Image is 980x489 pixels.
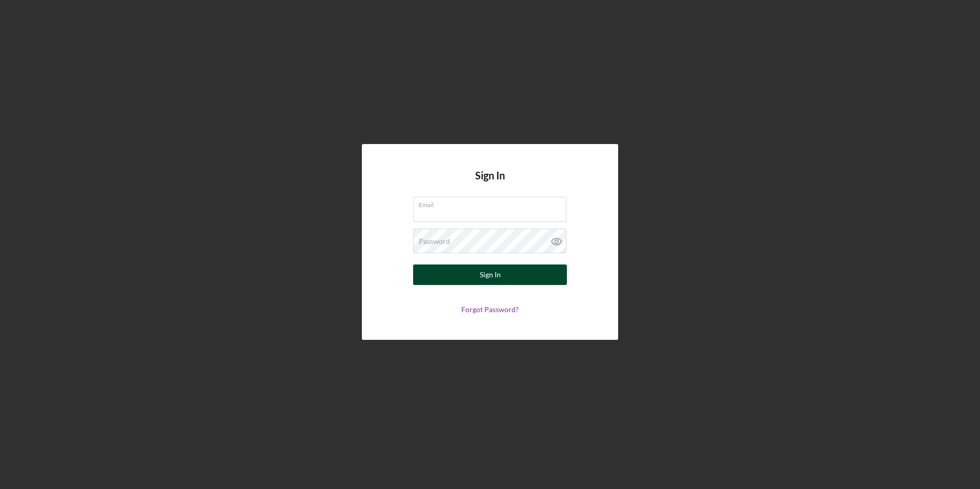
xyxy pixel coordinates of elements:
button: Sign In [413,264,567,285]
label: Password [419,237,450,246]
h4: Sign In [475,170,505,197]
label: Email [419,197,566,209]
a: Forgot Password? [461,305,519,314]
div: Sign In [480,264,501,285]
